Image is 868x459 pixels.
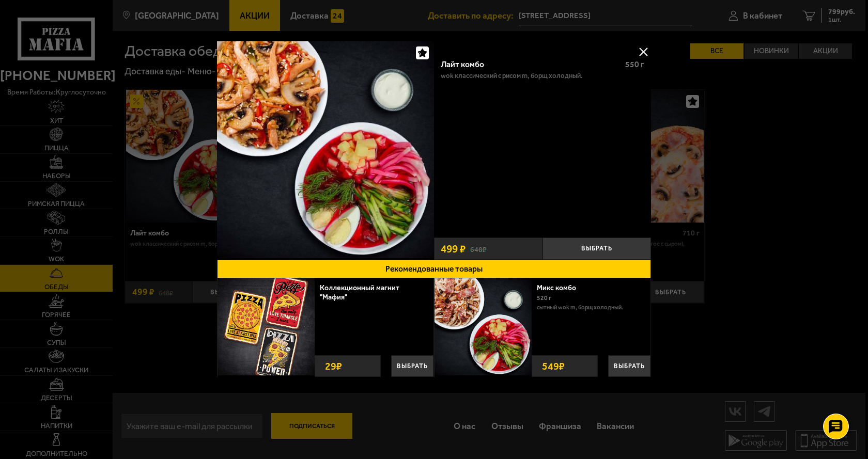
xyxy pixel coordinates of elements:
[537,283,585,292] a: Микс комбо
[441,243,466,254] span: 499 ₽
[537,303,643,312] p: Сытный Wok M, Борщ холодный.
[322,356,345,376] strong: 29 ₽
[441,72,583,80] p: Wok классический с рисом M, Борщ холодный.
[217,260,651,278] button: Рекомендованные товары
[217,41,434,260] a: Лайт комбо
[542,238,651,260] button: Выбрать
[537,294,551,302] span: 520 г
[470,244,487,253] s: 648 ₽
[320,283,399,302] a: Коллекционный магнит "Мафия"
[391,355,433,377] button: Выбрать
[608,355,650,377] button: Выбрать
[539,356,567,376] strong: 549 ₽
[441,60,617,70] div: Лайт комбо
[625,59,644,69] span: 550 г
[217,41,434,258] img: Лайт комбо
